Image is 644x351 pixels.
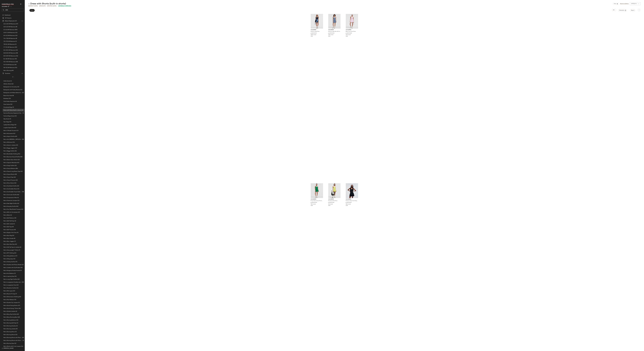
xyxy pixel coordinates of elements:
[3,334,15,336] span: Men's Running Shorts
[3,293,15,295] span: Men's Muscle Fit Tops
[3,322,16,324] span: Men's Running Half Zips
[29,9,35,12] button: Export
[39,5,40,7] span: 6
[57,5,57,7] span: •
[3,61,15,63] span: 9.15-9.19 AM Newness
[311,199,323,200] span: lululemon
[14,252,16,254] span: (42)
[3,141,12,143] span: Men's Athleisure
[11,83,13,85] span: (16)
[346,199,358,200] span: lululemon
[16,168,18,169] span: (84)
[345,183,359,198] img: LW1EP6S_0001_1
[3,64,14,66] span: 9.2-9.5 AM Newness
[3,124,14,126] span: Laptop Sleeve Bags
[3,49,16,51] span: 8.11-8.15 AM Newness
[14,150,17,152] span: (51)
[5,17,11,19] span: All Products
[14,182,16,184] span: (10)
[16,319,18,321] span: (21)
[3,249,18,251] span: Men's Heavyweight T Shirts
[3,278,17,280] span: Men's Long Flight Outfits
[11,70,14,71] span: (49)
[14,64,17,66] span: (49)
[3,299,14,301] span: Men's Post Workout
[3,313,16,315] span: Men's Rainy Day Outfits
[3,55,16,57] span: 8.25-8.29 AM Newness
[3,211,17,213] span: Men's Gifts for Homebody
[20,267,23,268] span: (26)
[3,179,15,181] span: Men's Casual Trousers
[2,14,4,16] img: svg%3e
[15,147,17,149] span: (12)
[3,182,14,184] span: Men's Chino Shorts
[16,313,19,315] span: (60)
[3,325,16,327] span: Men's Running Hoodies
[22,112,24,114] span: (5)
[613,3,619,5] button: View
[3,214,10,216] span: Men's Gilets
[15,261,17,263] span: (72)
[3,162,17,164] span: Men's Capsule Wardrobe
[17,197,19,199] span: (4)
[22,191,24,193] span: (78)
[15,67,17,69] span: (51)
[12,226,14,228] span: (8)
[3,217,14,219] span: Men's Golf Bottoms
[3,136,15,137] span: Men's Airport Outfits
[346,200,358,202] span: lululemon Align Cami Strap Dress
[3,203,17,204] span: Men's Date Night Outfits
[15,41,17,42] span: (1)
[346,36,348,37] span: $128
[311,34,316,35] span: 4165 in stock
[3,264,21,266] span: Men's Hoodies with Phone Pocket
[16,325,18,327] span: (6)
[12,141,15,143] span: (54)
[14,124,16,126] span: (15)
[20,246,21,248] span: (6)
[3,185,17,187] span: Men's City Break Outfits
[3,191,22,193] span: Men's Comfortable Travel Clothes
[17,232,18,234] span: (9)
[20,156,22,158] span: (48)
[3,150,14,152] span: Men's Baggy Outfits
[21,139,24,140] span: (38)
[311,36,313,37] span: $138
[3,281,21,283] span: Men's Loungewear Hoodies and Sweatshirts
[328,33,334,34] span: prod20002163
[3,83,11,85] span: Athletic Skirts
[3,252,14,254] span: Men's HIIT Clothing
[14,229,16,231] span: (8)
[19,296,21,298] span: (45)
[630,9,635,12] button: Report
[14,217,16,219] span: (19)
[16,284,19,286] span: (13)
[17,211,20,213] span: (42)
[3,311,15,312] span: Men's Quilted Jackets
[3,101,15,102] span: Card Holder Keychain
[3,308,18,309] span: Men's Quick Drying T Shirts
[15,38,17,39] span: (8)
[3,95,12,96] span: Beach Sun Hats
[3,319,16,321] span: Men's Running Bottoms
[20,270,22,271] span: (9)
[5,20,14,22] span: Global Clipboards
[3,106,12,108] span: Crossbody Bags
[3,171,20,172] span: Men's Casual Long Sleeve Tops
[3,118,9,120] span: Grip Socks
[346,202,352,203] span: prod11710056
[346,34,351,35] span: 347 in stock
[15,255,17,257] span: (17)
[14,241,16,242] span: (7)
[16,322,18,324] span: (3)
[328,34,333,35] span: 496 in stock
[3,156,20,158] span: Men's Business Casual Outfits
[22,337,24,338] span: (12)
[22,92,24,94] span: (15)
[3,296,19,298] span: Men's Performance Clothing
[14,276,17,277] span: (15)
[18,305,20,306] span: (37)
[3,23,16,25] span: 6.16-6.20 AM Newness
[10,104,12,105] span: (10)
[18,249,20,251] span: (7)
